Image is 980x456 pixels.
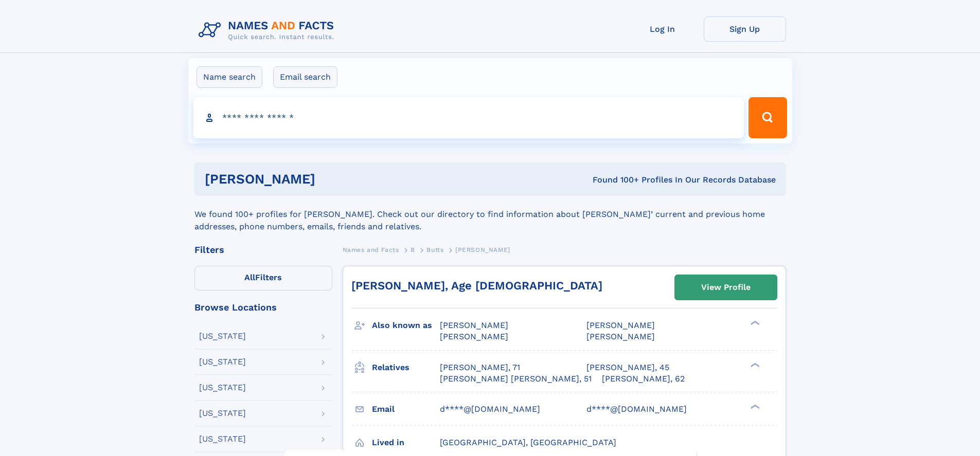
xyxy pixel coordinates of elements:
[411,246,415,253] span: B
[675,275,777,300] a: View Profile
[351,279,602,292] a: [PERSON_NAME], Age [DEMOGRAPHIC_DATA]
[372,434,440,451] h3: Lived in
[586,362,669,373] a: [PERSON_NAME], 45
[193,97,744,138] input: search input
[194,303,332,312] div: Browse Locations
[426,243,443,256] a: Butts
[372,359,440,376] h3: Relatives
[440,437,616,447] span: [GEOGRAPHIC_DATA], [GEOGRAPHIC_DATA]
[199,384,246,392] div: [US_STATE]
[440,373,592,385] a: [PERSON_NAME] [PERSON_NAME], 51
[440,320,508,330] span: [PERSON_NAME]
[701,276,751,299] div: View Profile
[194,266,332,290] label: Filters
[244,272,255,282] span: All
[440,362,520,373] a: [PERSON_NAME], 71
[455,246,510,253] span: [PERSON_NAME]
[586,320,655,330] span: [PERSON_NAME]
[621,16,704,42] a: Log In
[205,173,454,186] h1: [PERSON_NAME]
[194,196,786,233] div: We found 100+ profiles for [PERSON_NAME]. Check out our directory to find information about [PERS...
[440,332,508,341] span: [PERSON_NAME]
[454,174,776,186] div: Found 100+ Profiles In Our Records Database
[199,332,246,340] div: [US_STATE]
[273,66,337,88] label: Email search
[194,16,343,44] img: Logo Names and Facts
[199,358,246,366] div: [US_STATE]
[194,245,332,254] div: Filters
[343,243,399,256] a: Names and Facts
[197,66,262,88] label: Name search
[704,16,786,42] a: Sign Up
[426,246,443,253] span: Butts
[748,361,760,368] div: ❯
[748,403,760,410] div: ❯
[372,400,440,418] h3: Email
[749,97,787,138] button: Search Button
[372,317,440,334] h3: Also known as
[602,373,685,385] a: [PERSON_NAME], 62
[199,409,246,417] div: [US_STATE]
[586,332,655,341] span: [PERSON_NAME]
[411,243,415,256] a: B
[199,435,246,443] div: [US_STATE]
[748,320,760,326] div: ❯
